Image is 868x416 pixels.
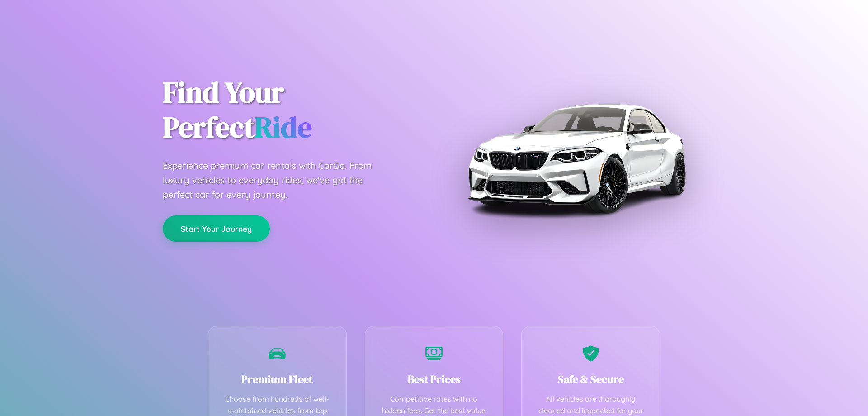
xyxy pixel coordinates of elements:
[255,107,312,147] span: Ride
[163,75,420,145] h1: Find Your Perfect
[163,215,270,242] button: Start Your Journey
[463,45,689,272] img: Premium BMW car rental vehicle
[379,372,490,387] h3: Best Prices
[222,372,333,387] h3: Premium Fleet
[535,372,646,387] h3: Safe & Secure
[163,158,389,202] p: Experience premium car rentals with CarGo. From luxury vehicles to everyday rides, we've got the ...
